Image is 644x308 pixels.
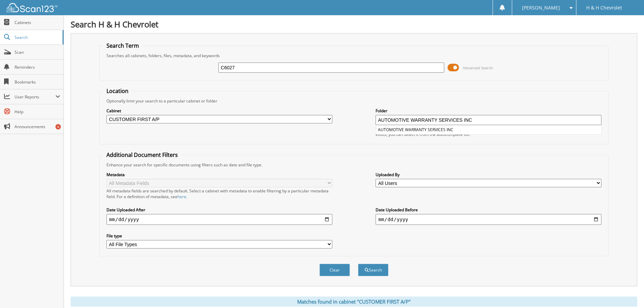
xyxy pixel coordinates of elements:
span: Scan [15,49,60,55]
label: Uploaded By [376,172,601,177]
a: here [177,194,186,199]
label: Metadata [106,172,332,177]
span: Reminders [15,64,60,70]
span: Bookmarks [15,79,60,85]
span: Help [15,109,60,115]
span: User Reports [15,94,55,100]
li: AUTOMOTIVE WARRANTY SERVICES INC [376,125,601,134]
input: start [106,214,332,225]
span: Search [15,34,59,40]
div: All metadata fields are searched by default. Select a cabinet with metadata to enable filtering b... [106,188,332,199]
label: Folder [376,108,601,114]
legend: Search Term [103,42,142,49]
legend: Additional Document Filters [103,151,181,159]
span: [PERSON_NAME] [522,6,560,10]
input: end [376,214,601,225]
iframe: Chat Widget [610,276,644,308]
label: Date Uploaded After [106,207,332,213]
span: Advanced Search [463,65,493,70]
span: Announcements [15,124,60,129]
div: Enhance your search for specific documents using filters such as date and file type. [103,162,605,168]
span: Cabinets [15,20,60,25]
div: 4 [55,124,61,129]
div: Optionally limit your search to a particular cabinet or folder [103,98,605,104]
legend: Location [103,87,132,95]
button: Clear [319,264,350,276]
label: File type [106,233,332,239]
button: Search [358,264,388,276]
label: Date Uploaded Before [376,207,601,213]
img: scan123-logo-white.svg [7,3,57,12]
label: Cabinet [106,108,332,114]
h1: Search H & H Chevrolet [71,19,637,30]
span: H & H Chevrolet [586,6,622,10]
div: Searches all cabinets, folders, files, metadata, and keywords [103,53,605,58]
div: Matches found in cabinet "CUSTOMER FIRST A/P" [71,297,637,307]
